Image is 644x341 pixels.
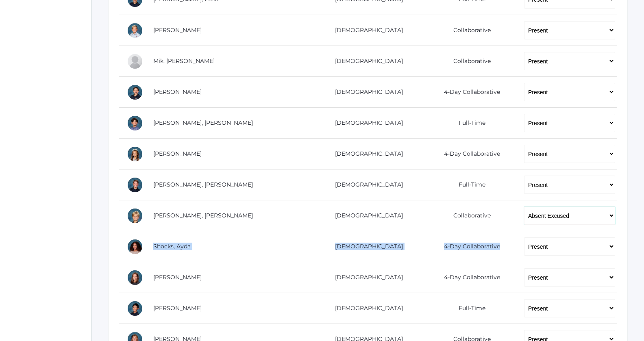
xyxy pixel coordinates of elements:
[127,239,143,255] div: Ayda Shocks
[311,77,422,108] td: [DEMOGRAPHIC_DATA]
[153,119,253,126] a: [PERSON_NAME], [PERSON_NAME]
[422,169,516,200] td: Full-Time
[422,46,516,77] td: Collaborative
[127,269,143,286] div: Ayla Smith
[311,200,422,231] td: [DEMOGRAPHIC_DATA]
[153,243,191,250] a: Shocks, Ayda
[153,88,202,96] a: [PERSON_NAME]
[127,300,143,317] div: Matteo Soratorio
[311,293,422,324] td: [DEMOGRAPHIC_DATA]
[422,15,516,46] td: Collaborative
[422,262,516,293] td: 4-Day Collaborative
[153,181,253,188] a: [PERSON_NAME], [PERSON_NAME]
[311,139,422,169] td: [DEMOGRAPHIC_DATA]
[153,274,202,281] a: [PERSON_NAME]
[127,115,143,131] div: Hudson Purser
[311,15,422,46] td: [DEMOGRAPHIC_DATA]
[311,169,422,200] td: [DEMOGRAPHIC_DATA]
[127,208,143,224] div: Levi Sergey
[153,57,215,65] a: Mik, [PERSON_NAME]
[153,150,202,157] a: [PERSON_NAME]
[311,262,422,293] td: [DEMOGRAPHIC_DATA]
[127,22,143,39] div: Peter Laubacher
[422,108,516,139] td: Full-Time
[153,304,202,312] a: [PERSON_NAME]
[422,231,516,262] td: 4-Day Collaborative
[422,77,516,108] td: 4-Day Collaborative
[311,108,422,139] td: [DEMOGRAPHIC_DATA]
[127,146,143,162] div: Reagan Reynolds
[127,84,143,100] div: Aiden Oceguera
[127,53,143,70] div: Hadley Mik
[311,231,422,262] td: [DEMOGRAPHIC_DATA]
[127,177,143,193] div: Ryder Roberts
[422,200,516,231] td: Collaborative
[153,212,253,219] a: [PERSON_NAME], [PERSON_NAME]
[422,293,516,324] td: Full-Time
[153,26,202,34] a: [PERSON_NAME]
[311,46,422,77] td: [DEMOGRAPHIC_DATA]
[422,139,516,169] td: 4-Day Collaborative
